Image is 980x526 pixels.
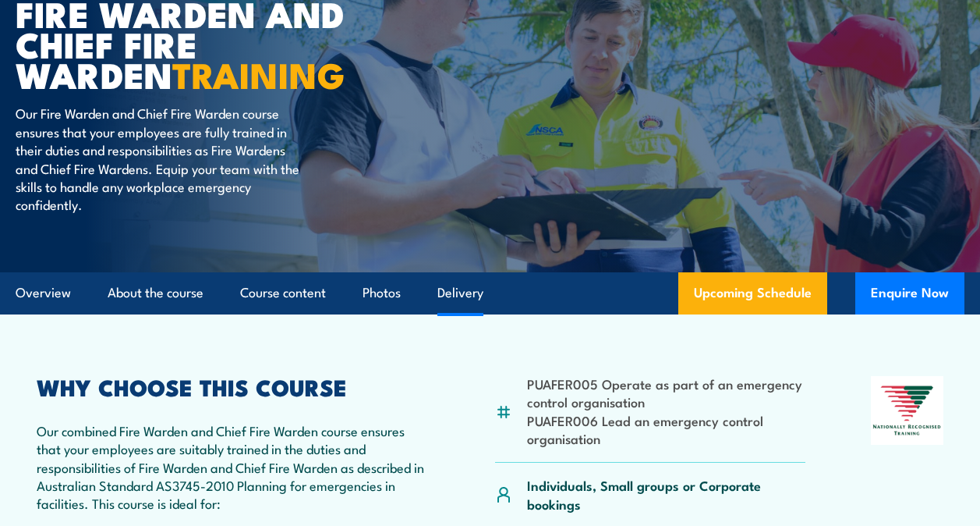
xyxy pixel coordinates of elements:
[527,476,805,513] p: Individuals, Small groups or Corporate bookings
[871,376,943,445] img: Nationally Recognised Training logo.
[172,47,345,101] strong: TRAINING
[16,104,300,213] p: Our Fire Warden and Chief Fire Warden course ensures that your employees are fully trained in the...
[678,272,827,315] a: Upcoming Schedule
[37,421,430,513] p: Our combined Fire Warden and Chief Fire Warden course ensures that your employees are suitably tr...
[363,272,401,314] a: Photos
[37,376,430,396] h2: WHY CHOOSE THIS COURSE
[108,272,203,314] a: About the course
[527,375,805,411] li: PUAFER005 Operate as part of an emergency control organisation
[437,272,483,314] a: Delivery
[16,272,71,314] a: Overview
[527,411,805,448] li: PUAFER006 Lead an emergency control organisation
[240,272,326,314] a: Course content
[855,272,964,315] button: Enquire Now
